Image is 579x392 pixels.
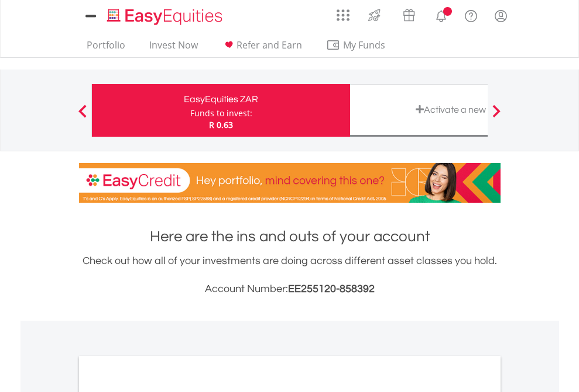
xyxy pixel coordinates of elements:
a: Home page [102,3,227,26]
a: Portfolio [82,39,130,57]
h1: Here are the ins and outs of your account [79,226,501,247]
a: My Profile [486,3,516,29]
div: Funds to invest: [190,107,252,119]
img: vouchers-v2.svg [399,6,419,25]
span: EE255120-858392 [288,283,375,294]
img: thrive-v2.svg [365,6,384,25]
a: Vouchers [392,3,426,25]
span: R 0.63 [209,119,233,130]
a: Refer and Earn [217,39,307,57]
a: Notifications [426,3,456,26]
div: Check out how all of your investments are doing across different asset classes you hold. [79,253,501,297]
span: My Funds [326,37,403,53]
img: grid-menu-icon.svg [337,9,350,22]
div: EasyEquities ZAR [99,91,343,107]
h3: Account Number: [79,281,501,297]
a: FAQ's and Support [456,3,486,26]
span: Refer and Earn [237,39,302,51]
a: Invest Now [145,39,203,57]
img: EasyCredit Promotion Banner [79,163,501,203]
a: AppsGrid [329,3,357,22]
img: EasyEquities_Logo.png [105,7,227,26]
